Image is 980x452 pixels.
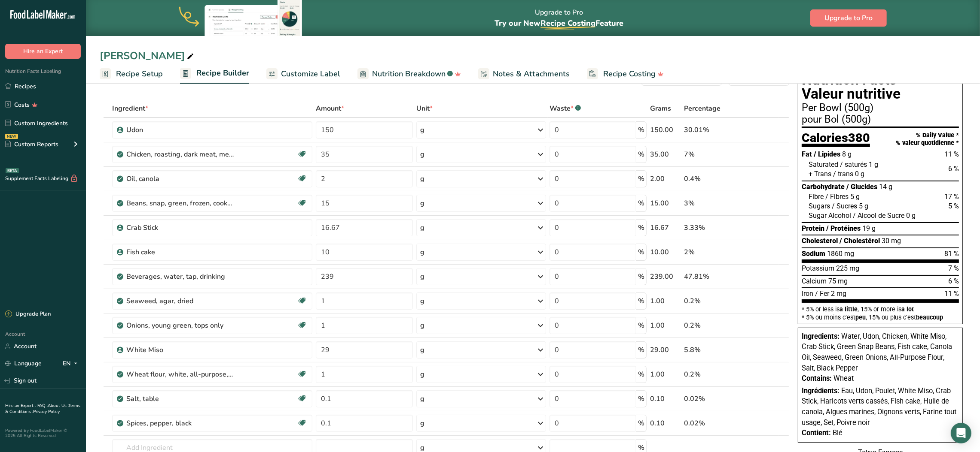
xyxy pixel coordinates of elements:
[650,271,681,282] div: 239.00
[420,125,424,135] div: g
[827,250,854,258] span: 1860 mg
[420,418,424,428] div: g
[416,103,433,114] span: Unit
[112,103,148,114] span: Ingredient
[814,150,840,158] span: / Lipides
[357,64,461,84] a: Nutrition Breakdown
[6,168,19,173] div: BETA
[831,289,846,298] span: 2 mg
[493,68,570,80] span: Notes & Attachments
[126,345,234,355] div: White Miso
[5,44,81,59] button: Hire an Expert
[684,149,748,160] div: 7%
[815,289,829,298] span: / Fer
[944,289,959,298] span: 11 %
[126,296,234,306] div: Seaweed, agar, dried
[63,359,81,369] div: EN
[802,277,827,285] span: Calcium
[420,296,424,306] div: g
[802,387,956,427] span: Eau, Udon, Poulet, White Miso, Crab Stick, Haricots verts cassés, Fish cake, Huile de canola, Alg...
[48,403,68,409] a: About Us .
[802,374,832,383] span: Contains:
[896,132,959,147] div: % Daily Value * % valeur quotidienne *
[802,314,959,320] div: * 5% ou moins c’est , 15% ou plus c’est
[944,150,959,158] span: 11 %
[901,306,914,313] span: a lot
[802,150,812,158] span: Fat
[802,103,959,113] div: Per Bowl (500g)
[882,237,901,245] span: 30 mg
[266,64,340,84] a: Customize Label
[833,170,853,178] span: / trans
[840,160,867,169] span: / saturés
[862,224,876,232] span: 19 g
[802,115,959,125] div: pour Bol (500g)
[840,306,858,313] span: a little
[650,320,681,331] div: 1.00
[684,247,748,257] div: 2%
[420,345,424,355] div: g
[650,247,681,257] div: 10.00
[833,374,854,383] span: Wheat
[684,223,748,233] div: 3.33%
[832,202,857,210] span: / Sucres
[853,211,904,220] span: / Alcool de Sucre
[126,369,234,380] div: Wheat flour, white, all-purpose, self-rising, enriched
[126,125,234,135] div: Udon
[802,264,834,272] span: Potassium
[126,418,234,428] div: Spices, pepper, black
[948,277,959,285] span: 6 %
[180,63,249,84] a: Recipe Builder
[478,64,570,84] a: Notes & Attachments
[372,68,446,80] span: Nutrition Breakdown
[603,68,656,80] span: Recipe Costing
[869,160,878,169] span: 1 g
[100,48,195,63] div: [PERSON_NAME]
[916,314,943,321] span: beaucoup
[126,271,234,282] div: Beverages, water, tap, drinking
[802,224,824,232] span: Protein
[951,423,971,443] div: Open Intercom Messenger
[802,250,825,258] span: Sodium
[420,271,424,282] div: g
[684,345,748,355] div: 5.8%
[650,125,681,135] div: 150.00
[840,237,880,245] span: / Cholestérol
[126,247,234,257] div: Fish cake
[495,18,623,28] span: Try our New Feature
[824,13,873,23] span: Upgrade to Pro
[587,64,664,84] a: Recipe Costing
[420,369,424,380] div: g
[802,183,845,191] span: Carbohydrate
[5,403,36,409] a: Hire an Expert .
[809,202,830,210] span: Sugars
[906,211,916,220] span: 0 g
[126,198,234,208] div: Beans, snap, green, frozen, cooked, boiled, drained without salt
[126,149,234,160] div: Chicken, roasting, dark meat, meat only, cooked, roasted
[316,103,344,114] span: Amount
[5,310,51,319] div: Upgrade Plan
[802,72,959,101] h1: Nutrition Facts Valeur nutritive
[879,183,892,191] span: 14 g
[550,103,581,114] div: Waste
[802,303,959,320] section: * 5% or less is , 15% or more is
[420,198,424,208] div: g
[684,271,748,282] div: 47.81%
[684,198,748,208] div: 3%
[809,160,838,169] span: Saturated
[802,387,840,395] span: Ingrédients:
[540,18,595,28] span: Recipe Costing
[37,403,48,409] a: FAQ .
[650,345,681,355] div: 29.00
[944,193,959,201] span: 17 %
[126,394,234,404] div: Salt, table
[842,150,852,158] span: 8 g
[848,130,870,145] span: 380
[5,140,58,149] div: Custom Reports
[859,202,868,210] span: 5 g
[650,369,681,380] div: 1.00
[420,149,424,160] div: g
[650,149,681,160] div: 35.00
[420,174,424,184] div: g
[948,264,959,272] span: 7 %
